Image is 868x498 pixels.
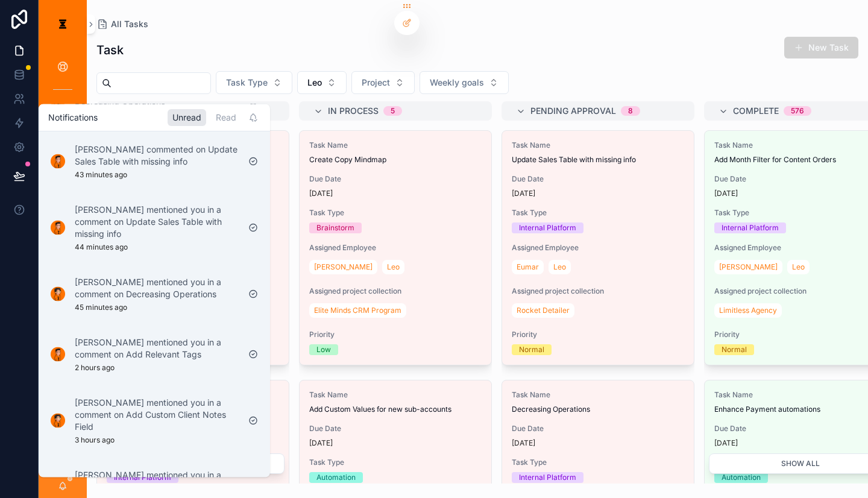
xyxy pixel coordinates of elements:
[512,260,544,274] a: Eumar
[316,344,331,355] div: Low
[316,222,354,233] div: Brainstorm
[309,303,406,318] a: Elite Minds CRM Program
[51,413,65,427] img: Notification icon
[316,472,356,483] div: Automation
[784,37,858,58] button: New Task
[51,154,65,168] img: Notification icon
[48,111,98,123] h1: Notifications
[512,458,684,467] span: Task Type
[297,71,347,94] button: Select Button
[168,109,206,125] div: Unread
[512,330,684,339] span: Priority
[299,130,492,365] a: Task NameCreate Copy MindmapDue Date[DATE]Task TypeBrainstormAssigned Employee[PERSON_NAME]LeoAss...
[75,468,239,493] p: [PERSON_NAME] mentioned you in a comment on Begin CEO Dashboard
[387,262,400,272] span: Leo
[314,306,401,315] span: Elite Minds CRM Program
[420,71,509,94] button: Select Button
[309,438,333,448] p: [DATE]
[391,106,395,116] div: 5
[328,105,379,117] span: In Process
[51,347,65,361] img: Notification icon
[309,243,482,253] span: Assigned Employee
[519,344,544,355] div: Normal
[517,262,539,272] span: Eumar
[362,77,390,89] span: Project
[714,303,782,318] a: Limitless Agency
[512,189,535,198] p: [DATE]
[309,155,482,165] span: Create Copy Mindmap
[96,18,148,30] a: All Tasks
[309,140,482,150] span: Task Name
[382,260,404,274] a: Leo
[75,203,239,239] p: [PERSON_NAME] mentioned you in a comment on Update Sales Table with missing info
[226,77,268,89] span: Task Type
[309,458,482,467] span: Task Type
[39,48,87,440] div: scrollable content
[51,220,65,235] img: Notification icon
[512,424,684,433] span: Due Date
[216,71,292,94] button: Select Button
[75,143,239,167] p: [PERSON_NAME] commented on Update Sales Table with missing info
[75,362,115,372] p: 2 hours ago
[351,71,415,94] button: Select Button
[314,262,373,272] span: [PERSON_NAME]
[309,286,482,296] span: Assigned project collection
[787,260,810,274] a: Leo
[211,109,241,125] div: Read
[309,260,377,274] a: [PERSON_NAME]
[512,405,684,414] span: Decreasing Operations
[553,262,566,272] span: Leo
[96,42,124,58] h1: Task
[512,438,535,448] p: [DATE]
[512,174,684,184] span: Due Date
[75,302,127,312] p: 45 minutes ago
[309,390,482,400] span: Task Name
[309,424,482,433] span: Due Date
[51,286,65,301] img: Notification icon
[792,262,805,272] span: Leo
[75,435,115,444] p: 3 hours ago
[309,405,482,414] span: Add Custom Values for new sub-accounts
[791,106,804,116] div: 576
[530,105,616,117] span: Pending Approval
[111,18,148,30] span: All Tasks
[722,344,747,355] div: Normal
[512,303,574,318] a: Rocket Detailer
[309,208,482,218] span: Task Type
[75,276,239,300] p: [PERSON_NAME] mentioned you in a comment on Decreasing Operations
[714,438,738,448] p: [DATE]
[75,336,239,360] p: [PERSON_NAME] mentioned you in a comment on Add Relevant Tags
[75,396,239,432] p: [PERSON_NAME] mentioned you in a comment on Add Custom Client Notes Field
[512,390,684,400] span: Task Name
[307,77,322,89] span: Leo
[517,306,570,315] span: Rocket Detailer
[733,105,779,117] span: Complete
[719,306,777,315] span: Limitless Agency
[309,189,333,198] p: [DATE]
[502,130,694,365] a: Task NameUpdate Sales Table with missing infoDue Date[DATE]Task TypeInternal PlatformAssigned Emp...
[512,155,684,165] span: Update Sales Table with missing info
[519,472,576,483] div: Internal Platform
[75,242,128,251] p: 44 minutes ago
[309,174,482,184] span: Due Date
[512,140,684,150] span: Task Name
[512,208,684,218] span: Task Type
[512,243,684,253] span: Assigned Employee
[714,260,782,274] a: [PERSON_NAME]
[714,189,738,198] p: [DATE]
[75,169,127,179] p: 43 minutes ago
[719,262,778,272] span: [PERSON_NAME]
[309,330,482,339] span: Priority
[512,286,684,296] span: Assigned project collection
[53,14,72,34] img: App logo
[430,77,484,89] span: Weekly goals
[519,222,576,233] div: Internal Platform
[628,106,633,116] div: 8
[722,222,779,233] div: Internal Platform
[549,260,571,274] a: Leo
